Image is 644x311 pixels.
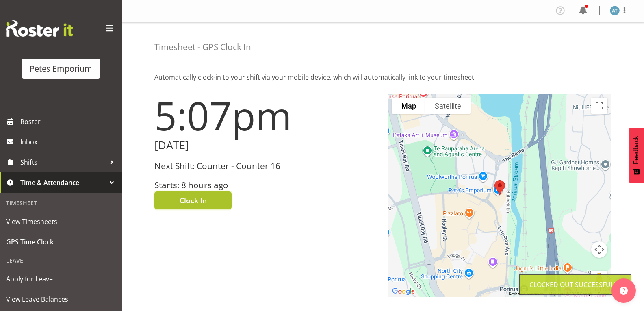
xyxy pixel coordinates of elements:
[629,128,644,183] button: Feedback - Show survey
[610,6,620,15] img: alex-micheal-taniwha5364.jpg
[154,94,378,137] h1: 5:07pm
[154,161,378,171] h3: Next Shift: Counter - Counter 16
[20,136,118,148] span: Inbox
[154,42,251,52] h4: Timesheet - GPS Clock In
[6,236,116,248] span: GPS Time Clock
[2,232,120,252] a: GPS Time Clock
[620,287,628,295] img: help-xxl-2.png
[390,286,417,297] a: Open this area in Google Maps (opens a new window)
[6,20,73,37] img: Rosterit website logo
[20,176,106,189] span: Time & Attendance
[529,280,621,289] div: Clocked out Successfully
[591,271,607,287] button: Drag Pegman onto the map to open Street View
[2,289,120,309] a: View Leave Balances
[2,195,120,211] div: Timesheet
[2,211,120,232] a: View Timesheets
[6,273,116,285] span: Apply for Leave
[154,191,232,209] button: Clock In
[20,115,118,128] span: Roster
[154,181,378,190] h3: Starts: 8 hours ago
[509,291,544,297] button: Keyboard shortcuts
[591,98,607,114] button: Toggle fullscreen view
[2,252,120,269] div: Leave
[20,156,106,168] span: Shifts
[30,63,92,75] div: Petes Emporium
[154,72,611,82] p: Automatically clock-in to your shift via your mobile device, which will automatically link to you...
[180,195,207,206] span: Clock In
[6,293,116,305] span: View Leave Balances
[390,286,417,297] img: Google
[633,136,640,164] span: Feedback
[6,215,116,228] span: View Timesheets
[392,98,425,114] button: Show street map
[425,98,471,114] button: Show satellite imagery
[2,269,120,289] a: Apply for Leave
[154,139,378,152] h2: [DATE]
[591,241,607,258] button: Map camera controls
